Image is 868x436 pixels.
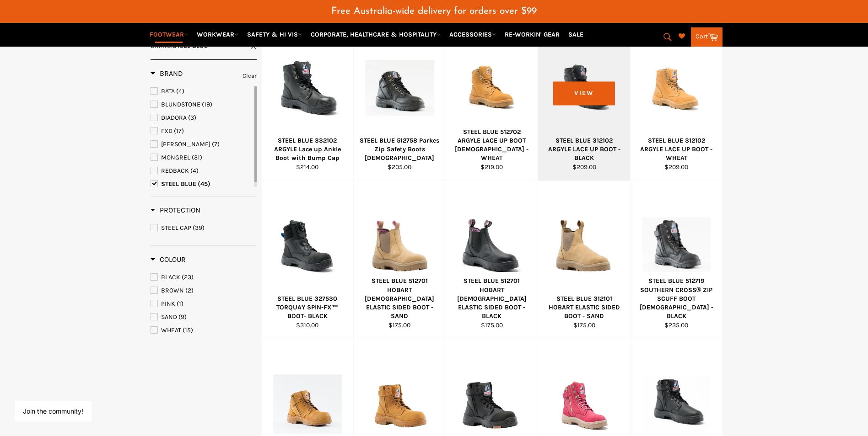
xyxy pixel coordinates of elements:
[151,325,257,335] a: WHEAT
[198,180,210,188] span: (45)
[190,167,199,175] span: (4)
[151,69,183,78] span: Brand
[151,299,257,309] a: PINK
[151,312,257,322] a: SAND
[538,181,630,339] a: STEEL BLUE 312101 HOBART ELASTIC SIDED BOOT - SANDSTEEL BLUE 312101 HOBART ELASTIC SIDED BOOT - S...
[151,255,186,264] h3: Colour
[193,224,205,232] span: (39)
[544,136,625,163] div: STEEL BLUE 312102 ARGYLE LACE UP BOOT - BLACK
[151,100,253,110] a: BLUNDSTONE
[151,153,253,163] a: MONGREL
[636,276,717,320] div: STEEL BLUE 512719 SOUTHERN CROSS® ZIP SCUFF BOOT [DEMOGRAPHIC_DATA] - BLACK
[183,326,193,334] span: (15)
[185,287,194,294] span: (2)
[630,181,722,339] a: STEEL BLUE 512719 SOUTHERN CROSS® ZIP SCUFF BOOT LADIES - BLACKSTEEL BLUE 512719 SOUTHERN CROSS® ...
[151,286,257,296] a: BROWN
[307,27,444,43] a: CORPORATE, HEALTHCARE & HOSPITALITY
[161,180,196,188] span: STEEL BLUE
[161,313,177,321] span: SAND
[178,313,187,321] span: (9)
[151,223,257,233] a: STEEL CAP
[151,86,253,96] a: BATA
[151,179,253,189] a: STEEL BLUE
[161,87,175,95] span: BATA
[161,127,173,135] span: FXD
[151,139,253,149] a: MACK
[261,181,354,339] a: STEEL BLUE 327530 TORQUAY SPIN-FX™ BOOT- BLACKSTEEL BLUE 327530 TORQUAY SPIN-FX™ BOOT- BLACK$310.00
[538,23,630,181] a: STEEL BLUE 312102 ARGYLE LACE UP BOOT - BLACKSTEEL BLUE 312102 ARGYLE LACE UP BOOT - BLACK$209.00...
[151,69,183,78] h3: Brand
[353,181,446,339] a: STEEL BLUE 512701 HOBART LADIES ELASTIC SIDED BOOT - SANDSTEEL BLUE 512701 HOBART [DEMOGRAPHIC_DA...
[202,101,212,108] span: (19)
[182,273,194,281] span: (23)
[151,126,253,136] a: FXD
[452,276,532,320] div: STEEL BLUE 512701 HOBART [DEMOGRAPHIC_DATA] ELASTIC SIDED BOOT - BLACK
[360,136,440,163] div: STEEL BLUE 512758 Parkes Zip Safety Boots [DEMOGRAPHIC_DATA]
[161,154,190,161] span: MONGREL
[176,87,184,95] span: (4)
[161,287,184,294] span: BROWN
[243,27,306,43] a: SAFETY & HI VIS
[161,300,175,308] span: PINK
[501,27,563,43] a: RE-WORKIN' GEAR
[161,101,200,108] span: BLUNDSTONE
[174,127,184,135] span: (17)
[161,140,210,148] span: [PERSON_NAME]
[173,42,208,50] strong: STEEL BLUE
[636,136,717,163] div: STEEL BLUE 312102 ARGYLE LACE UP BOOT - WHEAT
[151,272,257,282] a: BLACK
[151,42,171,50] span: Brand
[446,181,538,339] a: STEEL BLUE 512701 HOBART LADIES ELASTIC SIDED BOOT - BLACKSTEEL BLUE 512701 HOBART [DEMOGRAPHIC_D...
[161,273,180,281] span: BLACK
[188,114,196,122] span: (3)
[360,276,440,320] div: STEEL BLUE 512701 HOBART [DEMOGRAPHIC_DATA] ELASTIC SIDED BOOT - SAND
[161,326,181,334] span: WHEAT
[331,6,537,16] span: Free Australia-wide delivery for orders over $99
[192,154,202,161] span: (31)
[446,23,538,181] a: STEEL BLUE 512702 ARGYLE LACE UP BOOT LADIES - WHEATSTEEL BLUE 512702 ARGYLE LACE UP BOOT [DEMOGR...
[151,42,208,50] span: :
[161,114,187,122] span: DIADORA
[151,206,200,214] span: Protection
[193,27,242,43] a: WORKWEAR
[212,140,220,148] span: (7)
[452,128,532,163] div: STEEL BLUE 512702 ARGYLE LACE UP BOOT [DEMOGRAPHIC_DATA] - WHEAT
[267,136,348,163] div: STEEL BLUE 332102 ARGYLE Lace up Ankle Boot with Bump Cap
[151,166,253,176] a: REDBACK
[146,27,192,43] a: FOOTWEAR
[161,224,191,232] span: STEEL CAP
[565,27,587,43] a: SALE
[261,23,354,181] a: STEEL BLUE 332102 ARGYLE Lace up Ankle Boot with Bump CapSTEEL BLUE 332102 ARGYLE Lace up Ankle B...
[446,27,500,43] a: ACCESSORIES
[161,167,189,175] span: REDBACK
[630,23,722,181] a: STEEL BLUE 312102 ARGYLE LACE UP BOOT - WHEATSTEEL BLUE 312102 ARGYLE LACE UP BOOT - WHEAT$209.00
[177,300,183,308] span: (1)
[23,407,83,415] button: Join the community!
[691,27,722,47] a: Cart
[243,71,257,81] a: Clear
[151,206,200,215] h3: Protection
[353,23,446,181] a: STEEL BLUE 512758 Parkes Zip Safety Boots LadiesSTEEL BLUE 512758 Parkes Zip Safety Boots [DEMOGR...
[544,294,625,321] div: STEEL BLUE 312101 HOBART ELASTIC SIDED BOOT - SAND
[267,294,348,321] div: STEEL BLUE 327530 TORQUAY SPIN-FX™ BOOT- BLACK
[151,113,253,123] a: DIADORA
